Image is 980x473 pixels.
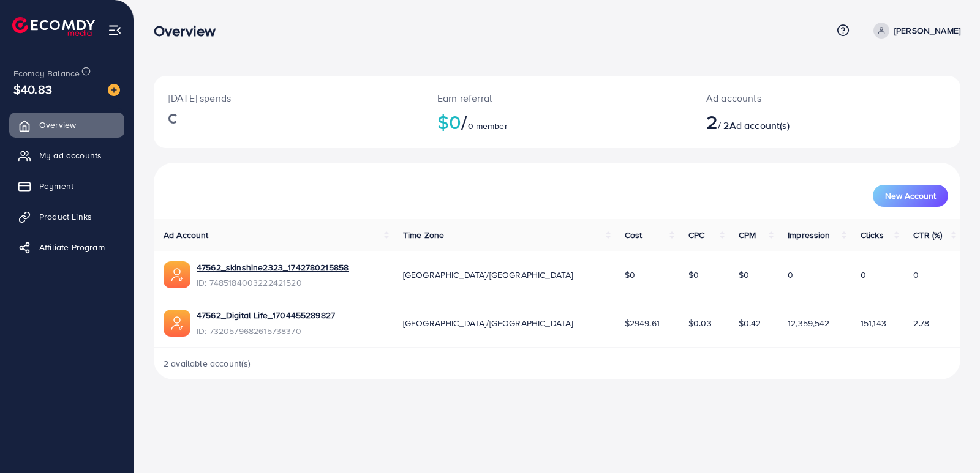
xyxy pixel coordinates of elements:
h2: $0 [437,110,677,133]
span: [GEOGRAPHIC_DATA]/[GEOGRAPHIC_DATA] [403,269,573,281]
button: New Account [873,185,948,207]
p: [PERSON_NAME] [894,23,960,38]
a: Product Links [9,204,124,229]
span: $0.42 [739,317,761,329]
span: Affiliate Program [39,241,105,253]
h3: Overview [154,22,225,40]
span: 0 [913,269,919,281]
span: 0 [788,269,793,281]
span: 2.78 [913,317,929,329]
a: Overview [9,113,124,137]
span: $2949.61 [625,317,660,329]
span: 2 [706,108,718,136]
img: menu [108,23,122,37]
span: ID: 7485184003222421520 [197,277,349,289]
span: 2 available account(s) [164,357,251,370]
span: 151,143 [861,317,886,329]
span: / [461,108,467,136]
p: Ad accounts [706,91,878,105]
span: New Account [885,192,936,200]
span: 0 member [468,120,508,132]
span: My ad accounts [39,149,102,162]
span: CPC [688,229,704,241]
span: Ad Account [164,229,209,241]
span: CPM [739,229,756,241]
span: $0.03 [688,317,712,329]
span: 12,359,542 [788,317,830,329]
h2: / 2 [706,110,878,133]
span: $0 [688,269,699,281]
span: $0 [625,269,635,281]
p: [DATE] spends [168,91,408,105]
a: Payment [9,174,124,198]
span: Ecomdy Balance [13,67,80,80]
p: Earn referral [437,91,677,105]
a: [PERSON_NAME] [869,23,960,39]
a: Affiliate Program [9,235,124,259]
span: 0 [861,269,866,281]
a: My ad accounts [9,143,124,168]
span: Cost [625,229,643,241]
span: [GEOGRAPHIC_DATA]/[GEOGRAPHIC_DATA] [403,317,573,329]
span: $40.83 [13,80,52,98]
span: Overview [39,119,76,131]
span: Product Links [39,210,92,223]
span: $0 [739,269,749,281]
span: ID: 7320579682615738370 [197,325,335,337]
img: ic-ads-acc.e4c84228.svg [164,310,190,337]
a: 47562_Digital Life_1704455289827 [197,309,335,321]
a: 47562_skinshine2323_1742780215858 [197,261,349,274]
img: image [108,84,120,96]
span: Time Zone [403,229,444,241]
img: ic-ads-acc.e4c84228.svg [164,261,190,288]
span: Clicks [861,229,884,241]
span: Payment [39,180,73,192]
span: CTR (%) [913,229,942,241]
span: Impression [788,229,831,241]
span: Ad account(s) [729,119,790,132]
img: logo [12,17,95,36]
